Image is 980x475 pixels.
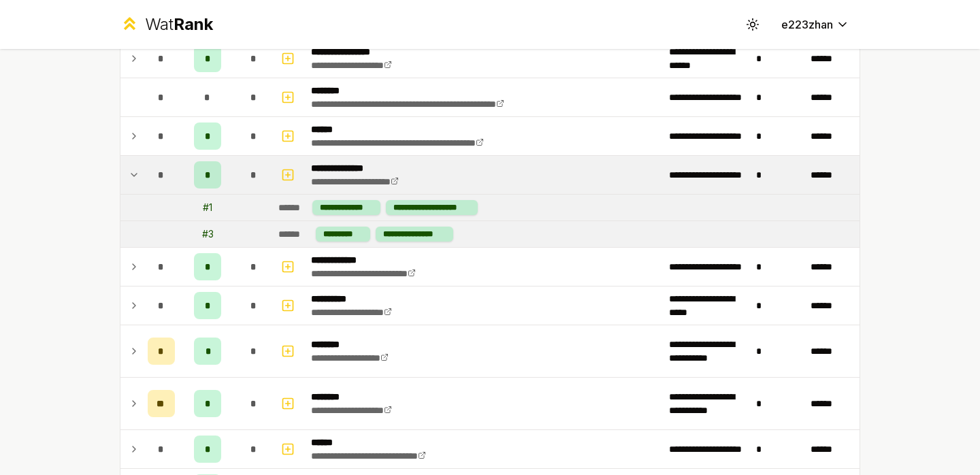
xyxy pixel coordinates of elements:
[145,14,213,35] div: Wat
[174,14,213,34] span: Rank
[202,227,214,241] div: # 3
[203,201,212,214] div: # 1
[120,14,213,35] a: WatRank
[781,16,833,33] span: e223zhan
[770,12,860,37] button: e223zhan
